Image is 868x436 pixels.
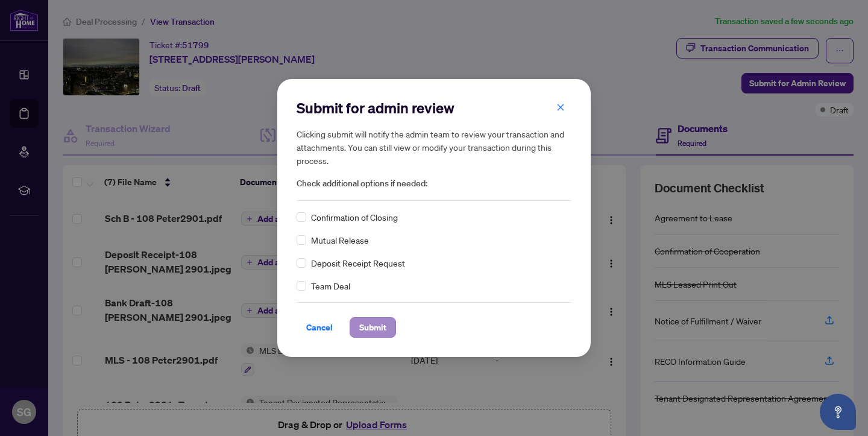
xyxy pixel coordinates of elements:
button: Submit [350,317,396,338]
button: Open asap [820,394,856,430]
span: close [556,103,565,112]
span: Cancel [306,318,333,337]
span: Mutual Release [311,233,369,247]
h2: Submit for admin review [297,98,571,118]
span: Confirmation of Closing [311,210,398,224]
button: Cancel [297,317,342,338]
span: Submit [359,318,386,337]
span: Deposit Receipt Request [311,256,405,270]
span: Team Deal [311,279,350,292]
span: Check additional options if needed: [297,177,571,191]
h5: Clicking submit will notify the admin team to review your transaction and attachments. You can st... [297,127,571,167]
